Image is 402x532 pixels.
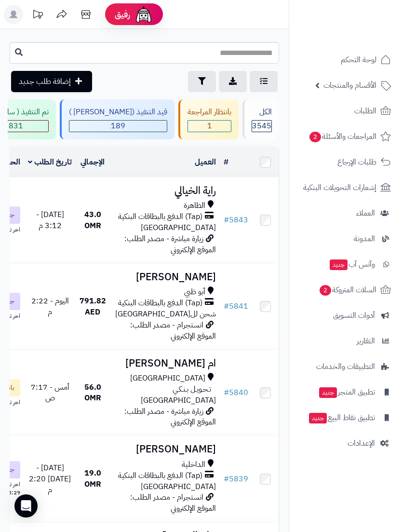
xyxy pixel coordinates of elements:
span: الطلبات [354,104,376,118]
span: (Tap) الدفع بالبطاقات البنكية [118,470,202,481]
h3: ام [PERSON_NAME] [114,358,216,369]
a: تطبيق نقاط البيعجديد [295,406,396,429]
span: المراجعات والأسئلة [308,130,376,143]
a: العملاء [295,202,396,225]
span: السلات المتروكة [319,283,376,297]
a: طلبات الإرجاع [295,150,396,174]
span: رفيق [115,9,130,20]
span: # [224,473,229,485]
span: 791.82 AED [80,295,106,318]
a: التقارير [295,329,396,353]
span: 19.0 OMR [84,467,101,490]
a: #5840 [224,387,248,398]
a: المدونة [295,227,396,250]
span: العملاء [356,206,375,220]
span: # [224,300,229,312]
div: بانتظار المراجعة [188,107,231,118]
span: زيارة مباشرة - مصدر الطلب: الموقع الإلكتروني [124,233,216,256]
span: لوحة التحكم [341,53,376,67]
span: أمس - 7:17 ص [31,382,69,404]
span: الداخلية [182,459,205,470]
a: إضافة طلب جديد [11,71,92,92]
span: تطبيق نقاط البيع [308,411,375,424]
img: logo-2.png [336,7,393,27]
a: # [224,156,228,168]
a: العميل [195,156,216,168]
span: الإعدادات [348,437,375,450]
img: ai-face.png [134,5,153,24]
a: تطبيق المتجرجديد [295,381,396,404]
a: وآتس آبجديد [295,253,396,276]
span: إشعارات التحويلات البنكية [303,181,376,194]
a: إشعارات التحويلات البنكية [295,176,396,199]
span: إضافة طلب جديد [19,76,71,87]
a: #5841 [224,300,248,312]
span: 3545 [252,121,271,132]
span: جديد [319,387,337,398]
a: بانتظار المراجعة 1 [176,99,241,139]
span: 43.0 OMR [84,209,101,232]
a: قيد التنفيذ ([PERSON_NAME] ) 189 [58,99,176,139]
span: [GEOGRAPHIC_DATA] [130,373,205,384]
a: السلات المتروكة2 [295,278,396,301]
a: تحديثات المنصة [26,5,50,27]
div: قيد التنفيذ ([PERSON_NAME] ) [69,107,167,118]
span: وآتس آب [329,258,375,271]
a: الطلبات [295,99,396,123]
span: 189 [69,121,167,132]
span: [GEOGRAPHIC_DATA] [141,481,216,492]
div: Open Intercom Messenger [14,494,38,518]
span: [GEOGRAPHIC_DATA] [141,395,216,406]
span: # [224,387,229,398]
a: #5843 [224,214,248,226]
span: 1 [188,121,231,132]
a: أدوات التسويق [295,304,396,327]
span: انستجرام - مصدر الطلب: الموقع الإلكتروني [130,319,216,342]
span: (Tap) الدفع بالبطاقات البنكية [118,298,202,309]
span: انستجرام - مصدر الطلب: الموقع الإلكتروني [130,491,216,514]
h3: [PERSON_NAME] [114,444,216,455]
div: الكل [252,107,272,118]
a: الكل3545 [241,99,281,139]
a: #5839 [224,473,248,485]
span: أدوات التسويق [333,309,375,322]
span: 2 [320,285,331,296]
span: الأقسام والمنتجات [323,79,376,92]
a: التطبيقات والخدمات [295,355,396,378]
span: اليوم - 2:22 م [31,295,69,318]
span: # [224,214,229,226]
span: تـحـويـل بـنـكـي [173,384,211,395]
span: [DATE] - 3:12 م [36,209,64,232]
a: الحالة [2,156,20,168]
a: المراجعات والأسئلة2 [295,125,396,148]
a: تاريخ الطلب [28,156,72,168]
span: زيارة مباشرة - مصدر الطلب: الموقع الإلكتروني [124,406,216,428]
span: 56.0 OMR [84,382,101,404]
a: لوحة التحكم [295,48,396,71]
a: الإعدادات [295,432,396,455]
span: تطبيق المتجر [318,385,375,399]
h3: [PERSON_NAME] [114,272,216,283]
span: شحن لل[GEOGRAPHIC_DATA] [115,308,216,320]
span: التطبيقات والخدمات [316,360,375,373]
span: التقارير [357,334,375,348]
a: الإجمالي [80,156,105,168]
span: جديد [330,259,348,270]
span: المدونة [354,232,375,246]
span: الظاهرة [184,200,205,211]
span: طلبات الإرجاع [337,155,376,169]
span: 2 [309,132,321,142]
h3: راية الخيالي [114,185,216,196]
span: (Tap) الدفع بالبطاقات البنكية [118,211,202,222]
span: [DATE] - [DATE] 2:20 م [29,462,71,496]
span: جديد [309,413,327,423]
span: [GEOGRAPHIC_DATA] [141,222,216,233]
span: أبو ظبي [184,286,205,298]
